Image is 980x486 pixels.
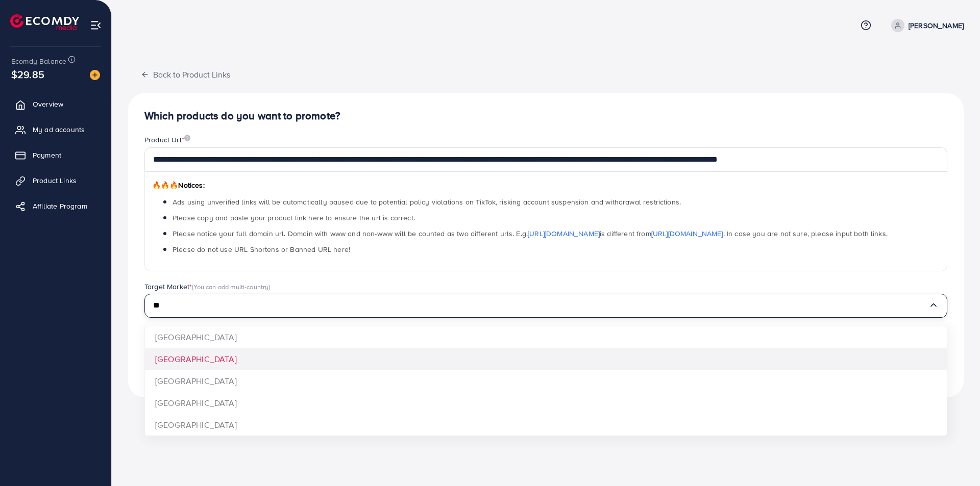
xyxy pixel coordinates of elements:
[145,392,947,414] li: [GEOGRAPHIC_DATA]
[8,145,104,165] a: Payment
[152,180,178,190] span: 🔥🔥🔥
[909,19,964,32] p: [PERSON_NAME]
[145,370,947,392] li: [GEOGRAPHIC_DATA]
[90,70,100,80] img: image
[651,228,723,239] a: [URL][DOMAIN_NAME]
[90,19,102,31] img: menu
[144,282,271,292] label: Target Market
[8,94,104,114] a: Overview
[144,110,947,122] h4: Which products do you want to promote?
[11,56,66,66] span: Ecomdy Balance
[145,348,947,370] li: [GEOGRAPHIC_DATA]
[144,294,947,318] div: Search for option
[153,298,928,314] input: Search for option
[152,180,205,190] span: Notices:
[173,228,888,239] span: Please notice your full domain url. Domain with www and non-www will be counted as two different ...
[10,14,79,30] img: logo
[144,135,190,145] label: Product Url
[184,135,190,141] img: image
[173,197,681,207] span: Ads using unverified links will be automatically paused due to potential policy violations on Tik...
[145,414,947,436] li: [GEOGRAPHIC_DATA]
[173,213,415,223] span: Please copy and paste your product link here to ensure the url is correct.
[33,201,87,211] span: Affiliate Program
[528,228,600,239] a: [URL][DOMAIN_NAME]
[887,19,964,32] a: [PERSON_NAME]
[145,326,947,348] li: [GEOGRAPHIC_DATA]
[8,196,104,216] a: Affiliate Program
[11,67,44,82] span: $29.85
[173,244,350,254] span: Please do not use URL Shortens or Banned URL here!
[8,119,104,140] a: My ad accounts
[128,63,243,85] button: Back to Product Links
[33,124,85,135] span: My ad accounts
[33,99,63,109] span: Overview
[8,170,104,191] a: Product Links
[937,440,972,478] iframe: Chat
[33,175,77,186] span: Product Links
[192,282,270,291] span: (You can add multi-country)
[33,150,61,160] span: Payment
